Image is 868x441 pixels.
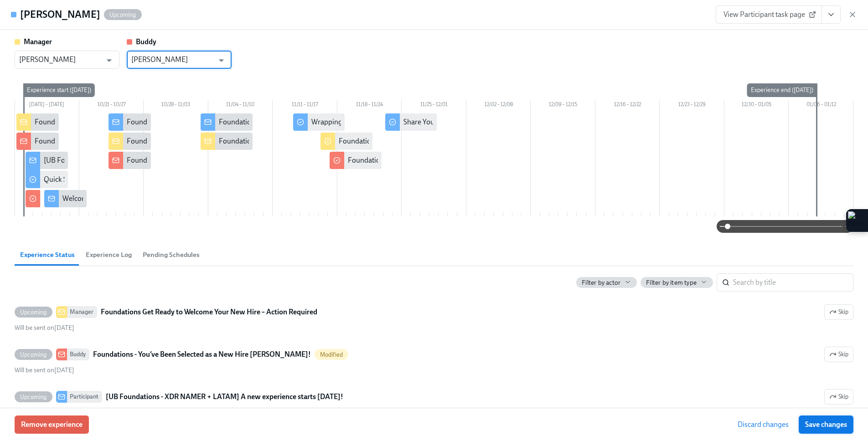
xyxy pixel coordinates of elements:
button: Save changes [799,415,853,434]
div: Experience start ([DATE]) [23,83,95,97]
span: Tuesday, October 14th 2025, 10:00 am [15,324,74,332]
div: Participant [67,391,102,403]
div: Manager [67,306,97,318]
div: Welcome to Foundations – What to Expect! [62,194,195,204]
span: Modified [315,351,349,358]
span: Save changes [805,420,847,429]
span: Tuesday, October 14th 2025, 10:00 am [15,366,74,374]
span: Filter by item type [646,278,697,287]
div: Foundations Week 5 – Final Check-In [348,155,462,165]
button: UpcomingManagerFoundations Get Ready to Welcome Your New Hire – Action RequiredWill be sent on[DATE] [824,304,853,320]
div: Foundations Week 2 Check-In – How’s It Going? [127,117,274,127]
input: Search by title [733,273,853,292]
button: Filter by actor [576,277,637,288]
div: 12/23 – 12/29 [660,100,724,112]
button: Remove experience [15,415,89,434]
strong: Manager [24,37,52,46]
div: Wrapping Up Foundations – Final Week Check-In [311,117,463,127]
div: 11/25 – 12/01 [402,100,466,112]
span: Skip [829,392,848,401]
div: 10/28 – 11/03 [144,100,208,112]
button: View task page [821,5,841,24]
div: 10/21 – 10/27 [79,100,144,112]
span: Discard changes [738,420,789,429]
button: Open [214,53,228,67]
div: Share Your Feedback on Foundations [403,117,519,127]
div: Foundations Week 5 – Wrap-Up + Capstone for [New Hire Name] [339,136,540,146]
div: 12/02 – 12/08 [466,100,531,112]
div: Foundations - Halfway Check in [219,117,317,127]
div: 12/30 – 01/05 [724,100,789,112]
span: Filter by actor [582,278,620,287]
span: View Participant task page [723,10,814,19]
div: Foundations Week 2 – Onboarding Check-In for [New Hire Name] [127,136,330,146]
img: Extension Icon [848,211,866,230]
span: Upcoming [15,351,52,358]
strong: [UB Foundations - XDR NAMER + LATAM] A new experience starts [DATE]! [106,391,343,402]
button: UpcomingParticipant[UB Foundations - XDR NAMER + LATAM] A new experience starts [DATE]!Will be se... [824,389,853,405]
button: Open [102,53,116,67]
div: [DATE] – [DATE] [15,100,79,112]
a: View Participant task page [716,5,822,24]
div: 11/18 – 11/24 [337,100,402,112]
span: Experience Status [20,250,75,260]
div: Foundations - You’ve Been Selected as a New Hire [PERSON_NAME]! [35,136,248,146]
div: 11/04 – 11/10 [208,100,273,112]
span: Upcoming [15,309,52,316]
div: Quick Survey – Help Us Make Onboarding Better! [44,174,196,185]
div: 11/11 – 11/17 [273,100,337,112]
strong: Foundations Get Ready to Welcome Your New Hire – Action Required [101,307,317,318]
div: Foundations - Halfway Check in [219,136,317,146]
div: Experience end ([DATE]) [747,83,817,97]
h4: [PERSON_NAME] [20,8,100,21]
button: Discard changes [731,415,795,434]
span: Remove experience [21,420,83,429]
div: 12/09 – 12/15 [531,100,595,112]
span: Upcoming [104,11,142,18]
span: Experience Log [86,250,132,260]
strong: Buddy [136,37,156,46]
div: Foundations Quick Buddy Check-In – Week 2 [127,155,265,165]
div: [UB Foundations - XDR NAMER + LATAM] A new experience starts [DATE]! [44,155,274,165]
span: Skip [829,350,848,359]
div: Foundations Get Ready to Welcome Your New Hire – Action Required [35,117,248,127]
button: Filter by item type [641,277,713,288]
span: Upcoming [15,394,52,400]
span: Pending Schedules [143,250,200,260]
button: UpcomingBuddyFoundations - You’ve Been Selected as a New Hire [PERSON_NAME]!ModifiedWill be sent ... [824,347,853,362]
strong: Foundations - You’ve Been Selected as a New Hire [PERSON_NAME]! [93,349,311,360]
div: 01/06 – 01/12 [789,100,853,112]
span: Skip [829,308,848,317]
div: 12/16 – 12/22 [595,100,660,112]
div: Buddy [67,349,89,360]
